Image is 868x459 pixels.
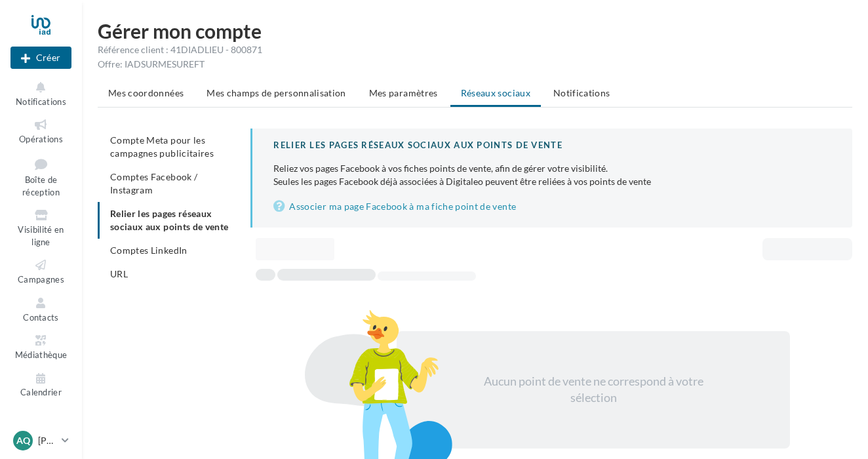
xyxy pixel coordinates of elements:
[108,87,184,98] span: Mes coordonnées
[10,77,71,110] button: Notifications
[10,293,71,325] a: Contacts
[110,245,187,256] span: Comptes LinkedIn
[10,428,71,453] a: AQ [PERSON_NAME]
[110,171,197,195] span: Comptes Facebook / Instagram
[273,162,831,175] div: Reliez vos pages Facebook à vos fiches points de vente, afin de gérer votre visibilité.
[16,96,66,107] span: Notifications
[553,87,610,98] span: Notifications
[22,174,60,197] span: Boîte de réception
[369,87,438,98] span: Mes paramètres
[10,47,71,69] button: Créer
[110,134,214,159] span: Compte Meta pour les campagnes publicitaires
[15,349,68,360] span: Médiathèque
[16,434,30,447] span: AQ
[207,87,346,98] span: Mes champs de personnalisation
[19,134,63,144] span: Opérations
[98,58,852,71] div: Offre: IADSURMESUREFT
[98,21,852,41] h1: Gérer mon compte
[20,388,62,398] span: Calendrier
[10,330,71,363] a: Médiathèque
[10,115,71,147] a: Opérations
[273,199,831,214] a: Associer ma page Facebook à ma fiche point de vente
[273,139,831,151] div: Relier les pages réseaux sociaux aux points de vente
[23,312,59,323] span: Contacts
[10,153,71,201] a: Boîte de réception
[273,162,831,188] p: Seules les pages Facebook déjà associées à Digitaleo peuvent être reliées à vos points de vente
[10,255,71,287] a: Campagnes
[18,274,64,285] span: Campagnes
[110,268,128,279] span: URL
[481,373,706,407] div: Aucun point de vente ne correspond à votre sélection
[10,205,71,250] a: Visibilité en ligne
[10,369,71,401] a: Calendrier
[98,43,852,56] div: Référence client : 41DIADLIEU - 800871
[38,434,56,447] p: [PERSON_NAME]
[10,47,71,69] div: Nouvelle campagne
[18,224,64,247] span: Visibilité en ligne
